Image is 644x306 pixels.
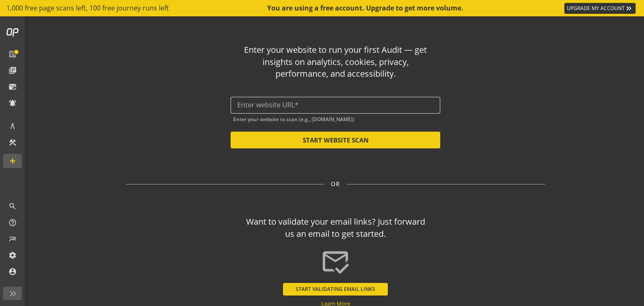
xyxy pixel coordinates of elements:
mat-icon: construction [8,138,17,147]
div: You are using a free account. Upgrade to get more volume. [267,3,464,13]
mat-icon: search [8,202,17,210]
mat-icon: account_circle [8,267,17,276]
button: START WEBSITE SCAN [231,132,440,148]
mat-icon: keyboard_double_arrow_right [625,4,633,13]
mat-icon: library_books [8,66,17,75]
mat-icon: list_alt [8,50,17,58]
mat-hint: Enter your website to scan (e.g., [DOMAIN_NAME]) [233,114,354,122]
mat-icon: architecture [8,122,17,130]
div: Enter your website to run your first Audit — get insights on analytics, cookies, privacy, perform... [242,44,429,80]
span: 1,000 free page scans left, 100 free journey runs left [6,3,169,13]
mat-icon: notifications_active [8,99,17,107]
mat-icon: add [8,157,17,165]
mat-icon: settings [8,251,17,259]
mat-icon: mark_email_read [8,83,17,91]
div: Want to validate your email links? Just forward us an email to get started. [242,216,429,240]
mat-icon: multiline_chart [8,235,17,243]
span: OR [331,180,340,188]
a: UPGRADE MY ACCOUNT [564,3,636,14]
mat-icon: help_outline [8,218,17,227]
input: Enter website URL* [237,101,434,109]
button: START VALIDATING EMAIL LINKS [283,283,388,296]
mat-icon: mark_email_read [321,247,350,276]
